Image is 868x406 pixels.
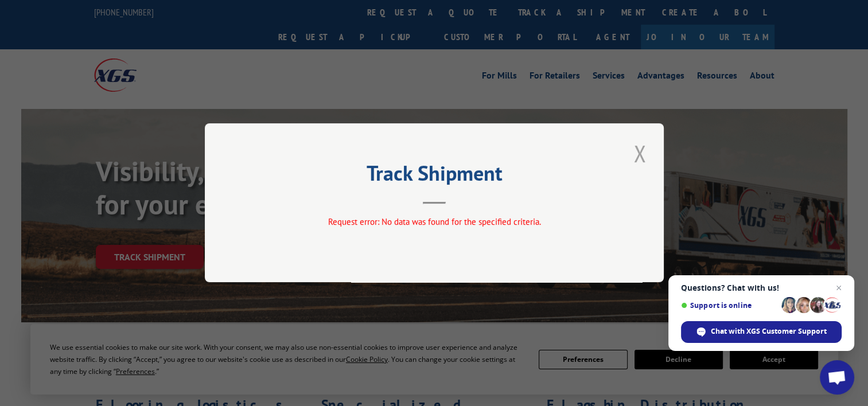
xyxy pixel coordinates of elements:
h2: Track Shipment [262,165,606,187]
span: Request error: No data was found for the specified criteria. [328,217,540,228]
span: Support is online [681,301,777,310]
span: Chat with XGS Customer Support [711,326,827,337]
span: Chat with XGS Customer Support [681,321,842,343]
a: Open chat [820,360,854,395]
button: Close modal [630,138,649,169]
span: Questions? Chat with us! [681,283,842,292]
